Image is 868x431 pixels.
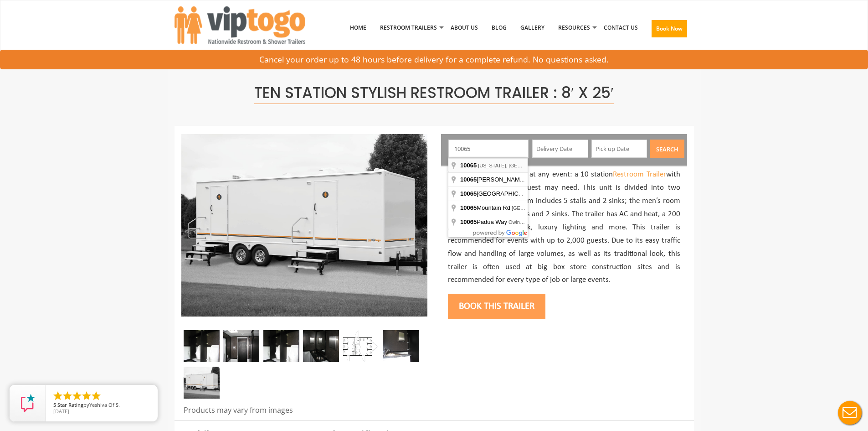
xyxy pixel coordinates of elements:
span: Padua Way [460,218,508,225]
input: Pick up Date [591,140,647,158]
img: A front view of trailer booth with ten restrooms, and two doors with male and female sign on them [184,367,220,399]
span: 10065 [460,176,477,183]
a: About Us [444,4,485,52]
span: Mountain Rd [460,204,512,211]
img: Floor Plan of 10 station restroom with sink and toilet [343,330,379,362]
a: Blog [485,4,514,52]
img: Three urinals installed in a restroom trailer and separated by separators [184,330,220,362]
a: Resources [551,4,597,52]
button: Search [650,140,684,158]
span: [PERSON_NAME] [460,176,527,183]
li:  [52,390,63,401]
img: Double sinks provide ample room for cleaning up after using the facilities. [303,330,339,362]
li:  [72,390,82,401]
span: [US_STATE], [GEOGRAPHIC_DATA], [GEOGRAPHIC_DATA] [478,163,616,168]
a: Contact Us [597,4,645,52]
img: A front view of trailer booth with ten restrooms, and two doors with male and female sign on them [181,134,427,317]
span: [GEOGRAPHIC_DATA], [GEOGRAPHIC_DATA], [GEOGRAPHIC_DATA] [512,205,674,211]
li:  [81,390,92,401]
button: Live Chat [832,395,868,431]
li:  [62,390,73,401]
a: Restroom Trailers [373,4,444,52]
a: Home [343,4,373,52]
button: Book this trailer [448,294,545,319]
button: Book Now [652,20,687,37]
a: Book Now [645,4,694,57]
span: 10065 [460,218,477,225]
span: [GEOGRAPHIC_DATA] [460,190,539,197]
a: Gallery [514,4,551,52]
a: Restroom Trailer [613,171,666,178]
input: Enter your Address [448,140,529,158]
span: Ten Station Stylish Restroom Trailer : 8′ x 25′ [254,82,614,104]
span: Owings Mills, [GEOGRAPHIC_DATA], [GEOGRAPHIC_DATA] [508,219,647,225]
span: by [53,402,150,409]
p: This unit is a true classic at any event: a 10 station with all the comforts your guest may need.... [448,168,680,287]
img: VIPTOGO [175,6,305,44]
span: 10065 [460,162,477,169]
img: Even the urinals offer privacy as they are separated by black walls. [263,330,299,362]
span: 10065 [460,204,477,211]
span: Yeshiva Of S. [89,401,120,408]
div: Products may vary from images [181,405,427,421]
span: [GEOGRAPHIC_DATA], [GEOGRAPHIC_DATA], [GEOGRAPHIC_DATA] [527,177,689,182]
img: Review Rating [19,394,37,412]
li:  [91,390,102,401]
span: Star Rating [57,401,83,408]
span: [DATE] [53,408,69,415]
span: 10065 [460,190,477,197]
img: Restroom Trailer [383,330,419,362]
input: Delivery Date [532,140,588,158]
img: This bathroom trailer has ample space to move people in and out. [223,330,259,362]
span: 5 [53,401,56,408]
